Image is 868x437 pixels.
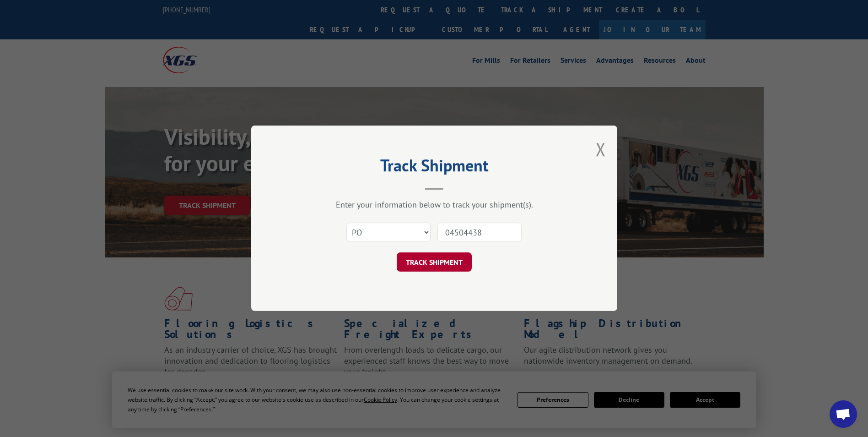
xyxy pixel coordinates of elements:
h2: Track Shipment [297,159,571,176]
button: TRACK SHIPMENT [397,253,472,272]
button: Close modal [596,137,606,161]
div: Enter your information below to track your shipment(s). [297,200,571,210]
input: Number(s) [437,223,522,242]
div: Open chat [830,400,857,428]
